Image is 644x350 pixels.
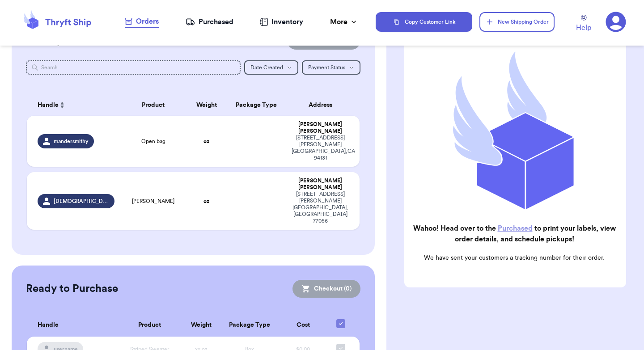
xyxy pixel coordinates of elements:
span: Date Created [250,65,283,70]
span: [PERSON_NAME] [132,198,174,205]
th: Product [117,314,182,337]
a: Orders [125,16,159,28]
button: New Shipping Order [479,12,555,32]
div: More [330,17,358,27]
button: Payment Status [302,60,360,75]
strong: oz [203,139,209,144]
h2: Ready to Purchase [26,282,118,296]
div: Orders [125,16,159,27]
input: Search [26,60,241,75]
span: Open bag [141,138,165,145]
th: Weight [186,94,226,116]
th: Package Type [220,314,279,337]
a: Inventory [260,17,303,27]
div: [PERSON_NAME] [PERSON_NAME] [292,177,349,191]
button: Copy Customer Link [376,12,472,32]
strong: oz [203,198,209,204]
p: We have sent your customers a tracking number for their order. [411,253,617,262]
h2: Wahoo! Head over to the to print your labels, view order details, and schedule pickups! [411,223,617,245]
span: Help [576,22,591,33]
th: Weight [182,314,221,337]
a: Purchased [498,225,533,232]
span: Handle [38,101,59,110]
span: Handle [38,320,59,330]
th: Cost [279,314,327,337]
span: [DEMOGRAPHIC_DATA] [54,198,109,205]
button: Checkout (0) [292,280,360,298]
div: [PERSON_NAME] [PERSON_NAME] [292,121,349,135]
a: Purchased [186,17,233,27]
span: mandersmithy [54,138,89,145]
th: Package Type [226,94,286,116]
span: Payment Status [308,65,345,70]
button: Date Created [244,60,298,75]
button: Sort ascending [59,100,66,110]
th: Address [286,94,360,116]
div: [STREET_ADDRESS][PERSON_NAME] [GEOGRAPHIC_DATA] , [GEOGRAPHIC_DATA] 77056 [292,191,349,224]
a: Help [576,15,591,33]
div: [STREET_ADDRESS][PERSON_NAME] [GEOGRAPHIC_DATA] , CA 94131 [292,135,349,161]
th: Product [120,94,186,116]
